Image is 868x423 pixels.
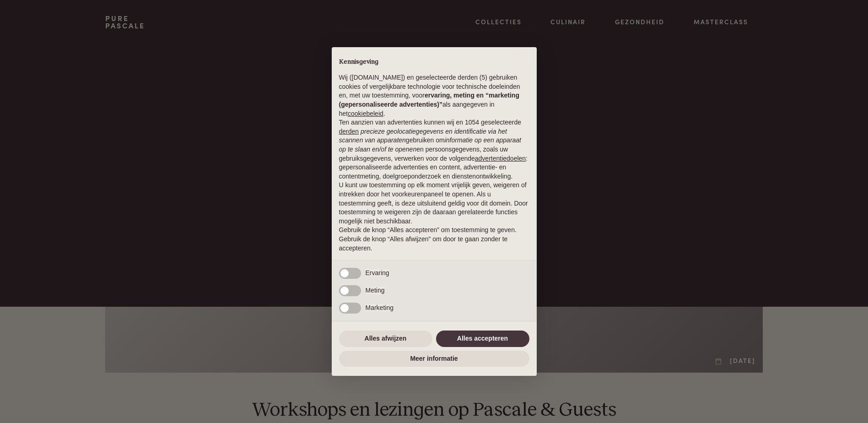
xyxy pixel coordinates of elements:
[339,118,529,181] p: Ten aanzien van advertenties kunnen wij en 1054 geselecteerde gebruiken om en persoonsgegevens, z...
[339,181,529,226] p: U kunt uw toestemming op elk moment vrijelijk geven, weigeren of intrekken door het voorkeurenpan...
[339,136,522,153] em: informatie op een apparaat op te slaan en/of te openen
[339,127,359,136] button: derden
[436,331,529,347] button: Alles accepteren
[339,351,529,367] button: Meer informatie
[348,110,383,117] a: cookiebeleid
[339,331,432,347] button: Alles afwijzen
[339,92,519,108] strong: ervaring, meting en “marketing (gepersonaliseerde advertenties)”
[339,73,529,118] p: Wij ([DOMAIN_NAME]) en geselecteerde derden (5) gebruiken cookies of vergelijkbare technologie vo...
[475,154,526,163] button: advertentiedoelen
[366,269,389,277] span: Ervaring
[366,304,394,311] span: Marketing
[339,226,529,253] p: Gebruik de knop “Alles accepteren” om toestemming te geven. Gebruik de knop “Alles afwijzen” om d...
[366,287,385,294] span: Meting
[339,128,507,144] em: precieze geolocatiegegevens en identificatie via het scannen van apparaten
[339,58,529,66] h2: Kennisgeving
